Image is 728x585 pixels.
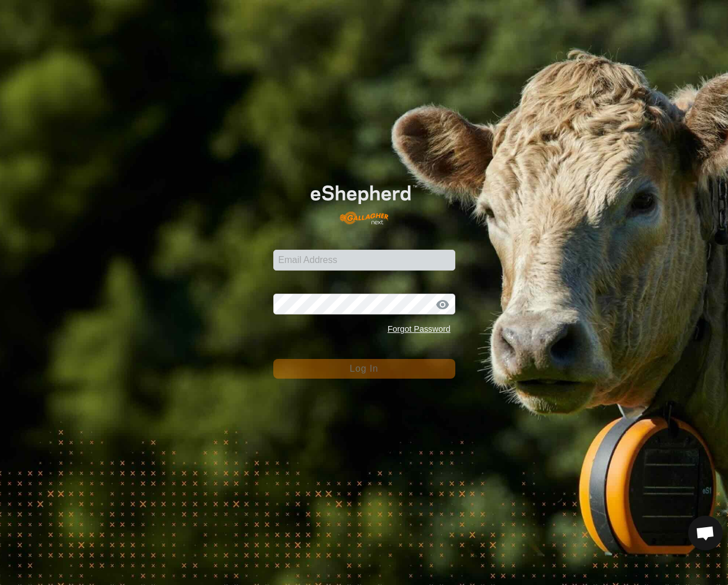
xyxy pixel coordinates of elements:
[273,359,455,379] button: Log In
[350,364,378,373] span: Log In
[291,170,437,232] img: E-shepherd Logo
[388,324,451,334] a: Forgot Password
[688,516,723,550] div: Open chat
[273,250,455,271] input: Email Address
